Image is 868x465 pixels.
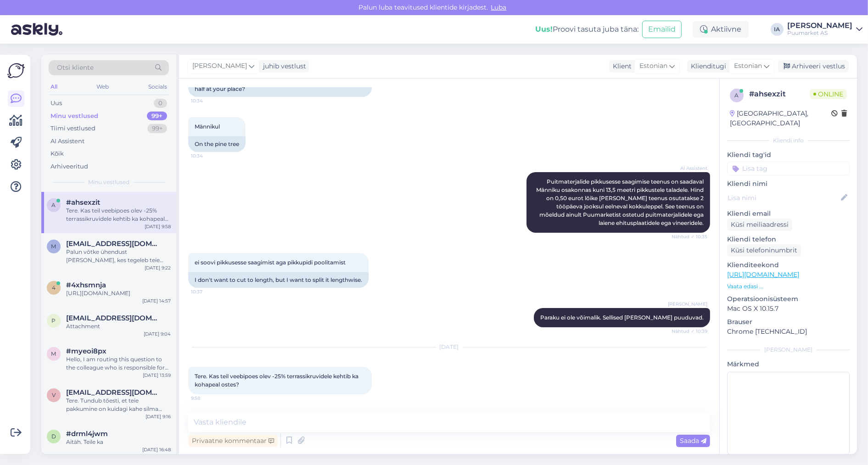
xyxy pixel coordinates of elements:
span: Puitmaterjalide pikkusesse saagimise teenus on saadaval Männiku osakonnas kuni 13,5 meetri pikkus... [536,178,705,226]
span: Saada [680,437,706,445]
span: m [51,243,56,250]
span: a [735,92,739,99]
div: # ahsexzit [749,89,810,100]
div: Proovi tasuta juba täna: [535,24,638,35]
input: Lisa nimi [728,193,839,203]
span: [PERSON_NAME] [192,61,247,71]
span: Online [810,89,847,99]
span: d [51,433,56,440]
span: #ahsexzit [66,198,100,207]
div: Arhiveeri vestlus [778,60,849,73]
div: I don't want to cut to length, but I want to split it lengthwise. [188,272,369,288]
div: Tere. Kas teil veebipoes olev -25% terrassikruvidele kehtib ka kohapeal ostes? [66,207,171,223]
span: #myeoi8px [66,347,106,355]
span: p [52,317,56,324]
div: Kliendi info [727,136,850,145]
div: [DATE] 9:04 [144,331,171,337]
div: [DATE] 14:57 [142,297,171,304]
span: ei soovi pikkusesse saagimist aga pikkupidi poolitamist [195,259,346,266]
span: #drml4jwm [66,430,108,438]
div: Palun võtke ühendust [PERSON_NAME], kes tegeleb teie tellimusega. [PHONE_NUMBER] [EMAIL_ADDRESS][... [66,248,171,264]
span: mati.tiiter77@gmail.com [66,240,162,248]
div: AI Assistent [50,137,84,146]
div: Klient [609,62,632,71]
span: 10:37 [191,288,225,295]
div: Minu vestlused [50,112,98,121]
span: Estonian [734,61,762,71]
div: Kõik [50,149,64,158]
p: Chrome [TECHNICAL_ID] [727,327,850,336]
span: a [52,202,56,208]
span: v [52,392,56,398]
div: [DATE] 16:48 [142,446,171,453]
p: Brauser [727,317,850,327]
div: Tere. Tundub tõesti, et teie pakkumine on kuidagi kahe silma vahele jäänud. [PERSON_NAME] kohe os... [66,397,171,413]
p: Operatsioonisüsteem [727,294,850,304]
span: Paraku ei ole võimalik. Sellised [PERSON_NAME] puuduvad. [540,314,704,321]
div: [DATE] 9:16 [146,413,171,420]
span: Nähtud ✓ 10:39 [672,328,707,335]
p: Kliendi email [727,209,850,218]
div: Arhiveeritud [50,162,88,171]
div: Hello, I am routing this question to the colleague who is responsible for this topic. The reply m... [66,355,171,372]
b: Uus! [535,25,553,34]
div: Attachment [66,322,171,331]
div: juhib vestlust [259,62,306,71]
div: All [49,81,59,93]
div: Puumarket AS [787,29,852,37]
p: Märkmed [727,359,850,369]
div: [DATE] [188,343,710,351]
span: Männikul [195,123,220,130]
button: Emailid [642,21,682,38]
span: 9:58 [191,395,225,402]
span: pot6kunov@gmail.com [66,314,162,322]
a: [URL][DOMAIN_NAME] [727,270,799,279]
div: Privaatne kommentaar [188,435,278,447]
div: Socials [146,81,169,93]
div: 99+ [147,124,167,133]
img: Askly Logo [7,62,25,79]
span: Estonian [639,61,667,71]
p: Klienditeekond [727,260,850,270]
span: AI Assistent [673,165,707,172]
span: Luba [488,3,510,11]
div: Web [95,81,111,93]
span: [PERSON_NAME] [668,301,707,308]
p: Kliendi telefon [727,235,850,244]
div: Aitäh. Teile ka [66,438,171,446]
div: Küsi meiliaadressi [727,218,792,231]
a: [PERSON_NAME]Puumarket AS [787,22,862,37]
div: 99+ [147,112,167,121]
div: [DATE] 9:22 [145,264,171,271]
span: 10:34 [191,97,225,104]
span: Otsi kliente [57,63,94,73]
p: Kliendi nimi [727,179,850,189]
div: 0 [154,99,167,108]
div: Tiimi vestlused [50,124,95,133]
div: Aktiivne [693,21,749,38]
p: Vaata edasi ... [727,282,850,291]
div: [GEOGRAPHIC_DATA], [GEOGRAPHIC_DATA] [730,109,831,128]
span: viktor63.08@inbox.ru [66,388,162,397]
div: Uus [50,99,62,108]
span: m [51,350,56,357]
div: [DATE] 13:59 [143,372,171,379]
span: 10:34 [191,152,225,159]
div: Küsi telefoninumbrit [727,244,801,257]
div: IA [771,23,784,36]
span: Tere. Kas teil veebipoes olev -25% terrassikruvidele kehtib ka kohapeal ostes? [195,373,360,388]
p: Kliendi tag'id [727,150,850,160]
div: [DATE] 9:58 [145,223,171,230]
span: #4xhsmnja [66,281,106,289]
div: [URL][DOMAIN_NAME] [66,289,171,297]
div: [PERSON_NAME] [727,346,850,354]
div: On the pine tree [188,136,246,152]
div: Klienditugi [687,62,726,71]
div: [PERSON_NAME] [787,22,852,29]
input: Lisa tag [727,162,850,175]
span: 4 [52,284,56,291]
span: Nähtud ✓ 10:35 [672,233,707,240]
p: Mac OS X 10.15.7 [727,304,850,314]
span: Minu vestlused [88,178,129,186]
